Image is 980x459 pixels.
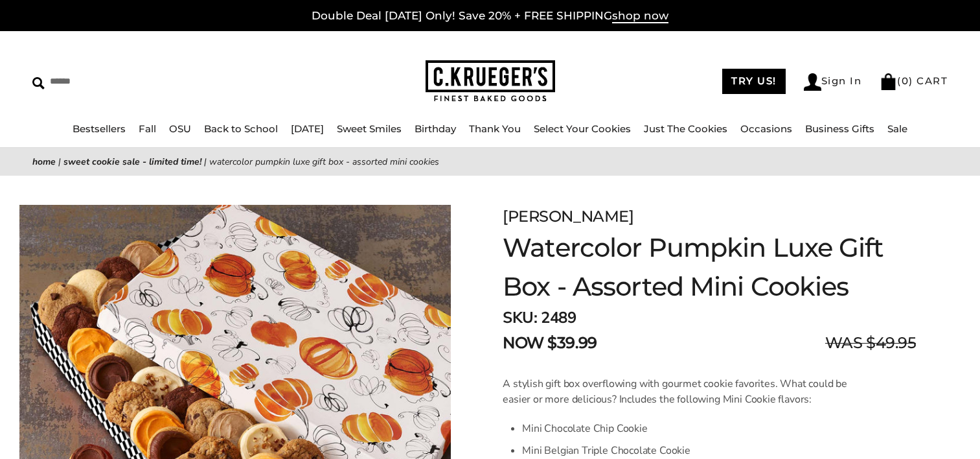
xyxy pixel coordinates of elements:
[204,123,278,135] a: Back to School
[32,71,249,91] input: Search
[503,331,597,355] span: NOW $39.99
[880,73,897,90] img: Bag
[291,123,324,135] a: [DATE]
[644,123,727,135] a: Just The Cookies
[209,156,439,168] span: Watercolor Pumpkin Luxe Gift Box - Assorted Mini Cookies
[32,154,948,169] nav: breadcrumbs
[825,331,916,355] span: WAS $49.95
[32,77,45,89] img: Search
[503,376,857,407] p: A stylish gift box overflowing with gourmet cookie favorites. What could be easier or more delici...
[312,9,668,23] a: Double Deal [DATE] Only! Save 20% + FREE SHIPPINGshop now
[426,60,555,102] img: C.KRUEGER'S
[169,123,191,135] a: OSU
[722,69,786,94] a: TRY US!
[204,156,207,168] span: |
[63,156,201,168] a: Sweet Cookie Sale - Limited Time!
[139,123,156,135] a: Fall
[469,123,521,135] a: Thank You
[522,418,857,440] li: Mini Chocolate Chip Cookie
[503,228,916,306] h1: Watercolor Pumpkin Luxe Gift Box - Assorted Mini Cookies
[880,75,948,87] a: (0) CART
[740,123,792,135] a: Occasions
[58,156,61,168] span: |
[804,73,821,91] img: Account
[32,156,56,168] a: Home
[804,73,862,91] a: Sign In
[503,307,537,328] strong: SKU:
[902,75,909,87] span: 0
[73,123,126,135] a: Bestsellers
[612,9,668,23] span: shop now
[541,307,576,328] span: 2489
[503,205,916,228] div: [PERSON_NAME]
[415,123,456,135] a: Birthday
[887,123,907,135] a: Sale
[534,123,631,135] a: Select Your Cookies
[337,123,402,135] a: Sweet Smiles
[805,123,874,135] a: Business Gifts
